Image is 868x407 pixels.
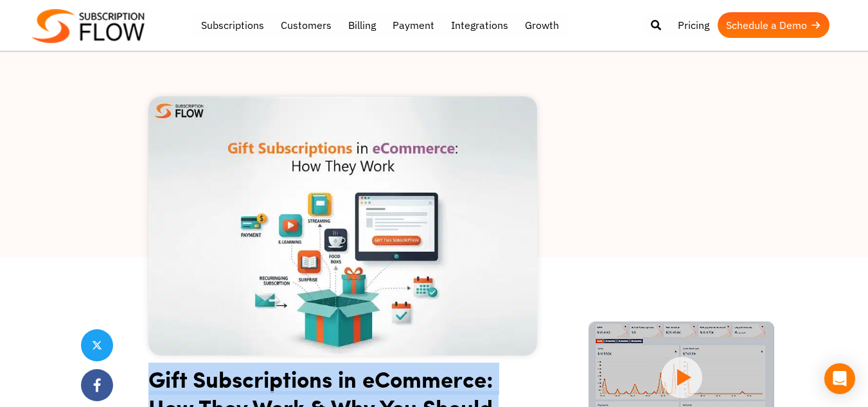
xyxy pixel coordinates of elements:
[384,12,443,38] a: Payment
[517,12,567,38] a: Growth
[148,96,537,356] img: Gift Subscriptions in eCommerce
[443,12,517,38] a: Integrations
[272,12,340,38] a: Customers
[32,9,145,43] img: Subscriptionflow
[718,12,829,38] a: Schedule a Demo
[824,363,855,394] div: Open Intercom Messenger
[193,12,272,38] a: Subscriptions
[669,12,718,38] a: Pricing
[340,12,384,38] a: Billing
